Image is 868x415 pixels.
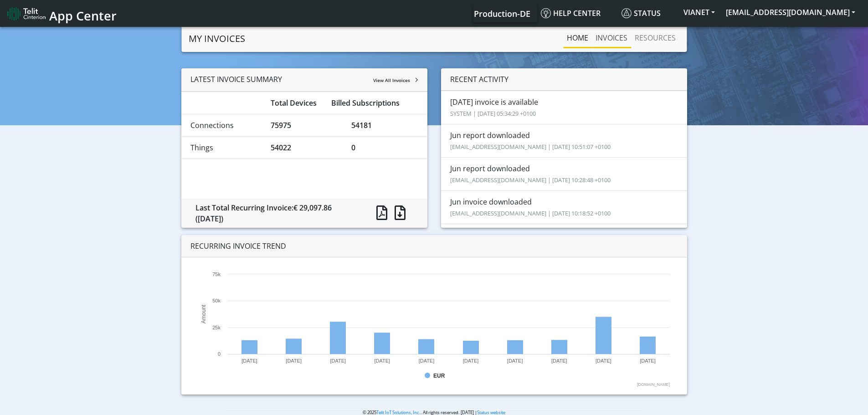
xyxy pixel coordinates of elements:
text: 75k [212,272,221,277]
a: App Center [7,4,115,23]
text: 25k [212,325,221,330]
div: Last Total Recurring Invoice: [189,202,362,224]
li: [DATE] invoice is available [441,91,687,124]
a: Help center [537,4,618,22]
text: 0 [218,351,221,357]
a: Home [563,29,592,47]
span: Production-DE [474,8,530,19]
li: Jun report downloaded [441,124,687,158]
span: App Center [49,7,117,24]
a: Status [618,4,678,22]
text: Amount [200,304,207,323]
img: knowledge.svg [541,8,551,18]
text: [DOMAIN_NAME] [637,382,670,387]
text: 50k [212,298,221,303]
small: [EMAIL_ADDRESS][DOMAIN_NAME] | [DATE] 10:51:07 +0100 [450,143,611,151]
a: RESOURCES [631,29,679,47]
div: RECURRING INVOICE TREND [181,235,687,257]
a: Your current platform instance [473,4,530,22]
div: Total Devices [264,97,324,108]
span: Help center [541,8,601,18]
text: [DATE] [551,358,567,364]
div: ([DATE]) [195,213,355,224]
span: Status [621,8,661,18]
div: Billed Subscriptions [324,97,425,108]
text: [DATE] [462,358,478,364]
small: [EMAIL_ADDRESS][DOMAIN_NAME] | [DATE] 10:28:48 +0100 [450,176,611,184]
div: RECENT ACTIVITY [441,68,687,91]
a: MY INVOICES [189,30,245,48]
a: INVOICES [592,29,631,47]
text: [DATE] [330,358,346,364]
div: 75975 [264,120,344,131]
text: [DATE] [507,358,523,364]
div: Things [184,142,264,153]
small: [EMAIL_ADDRESS][DOMAIN_NAME] | [DATE] 10:18:52 +0100 [450,209,611,217]
span: View All Invoices [373,77,410,83]
div: LATEST INVOICE SUMMARY [181,68,427,92]
small: SYSTEM | [DATE] 05:34:29 +0100 [450,109,536,118]
text: [DATE] [241,358,257,364]
li: Jun invoice downloaded [441,190,687,224]
li: Jun report downloaded [441,224,687,257]
text: [DATE] [596,358,611,364]
img: status.svg [621,8,632,18]
div: 54181 [344,120,425,131]
text: [DATE] [640,358,656,364]
div: 54022 [264,142,344,153]
li: Jun report downloaded [441,157,687,191]
div: Connections [184,120,264,131]
img: logo-telit-cinterion-gw-new.png [7,6,46,21]
span: € 29,097.86 [293,203,332,213]
text: [DATE] [374,358,390,364]
text: EUR [433,373,445,379]
text: [DATE] [286,358,302,364]
div: 0 [344,142,425,153]
button: [EMAIL_ADDRESS][DOMAIN_NAME] [720,4,861,20]
button: VIANET [678,4,720,20]
text: [DATE] [418,358,434,364]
